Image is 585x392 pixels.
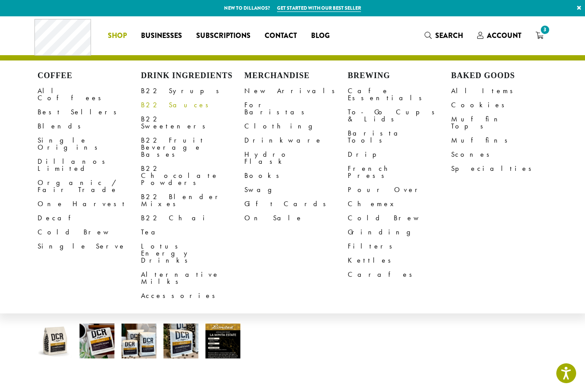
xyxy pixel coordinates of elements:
a: For Baristas [244,98,348,119]
a: Accessories [141,289,244,303]
span: Search [435,30,463,41]
a: B22 Syrups [141,84,244,98]
a: Books [244,169,348,183]
a: Single Origins [38,133,141,155]
a: B22 Blender Mixes [141,190,244,211]
a: On Sale [244,211,348,225]
a: Barista Tools [348,126,451,147]
a: Cold Brew [38,225,141,239]
span: Subscriptions [196,30,251,41]
a: Muffin Tops [451,112,555,133]
a: Single Serve [38,239,141,253]
a: Gift Cards [244,197,348,211]
a: Alternative Milks [141,268,244,289]
a: French Press [348,162,451,183]
a: Lotus Energy Drinks [141,239,244,268]
a: Dillanos Limited [38,155,141,176]
h4: Coffee [38,71,141,81]
a: Organic / Fair Trade [38,176,141,197]
a: Hydro Flask [244,147,348,169]
img: La Minita Estate - Image 3 [122,324,156,358]
h4: Brewing [348,71,451,81]
a: Grinding [348,225,451,239]
a: B22 Sweeteners [141,112,244,133]
a: Search [418,28,470,43]
a: All Items [451,84,555,98]
a: Cookies [451,98,555,112]
a: Swag [244,183,348,197]
span: Contact [265,30,297,41]
img: La Minita Estate - Image 2 [80,324,114,358]
a: B22 Chai [141,211,244,225]
a: Chemex [348,197,451,211]
h4: Merchandise [244,71,348,81]
h4: Baked Goods [451,71,555,81]
a: Scones [451,147,555,162]
a: B22 Sauces [141,98,244,112]
a: Filters [348,239,451,253]
a: Carafes [348,268,451,282]
a: Drip [348,147,451,162]
a: Cold Brew [348,211,451,225]
img: La Minita Estate - Image 4 [163,324,198,358]
a: B22 Fruit Beverage Bases [141,133,244,162]
a: Best Sellers [38,105,141,119]
a: One Harvest [38,197,141,211]
span: Account [487,30,521,41]
span: Blog [311,30,330,41]
a: Blends [38,119,141,133]
a: All Coffees [38,84,141,105]
a: Drinkware [244,133,348,147]
a: Shop [101,29,134,43]
span: 3 [539,24,551,36]
a: B22 Chocolate Powders [141,162,244,190]
a: Get started with our best seller [277,4,361,12]
a: Specialties [451,162,555,176]
a: Tea [141,225,244,239]
a: Kettles [348,253,451,268]
a: Decaf [38,211,141,225]
a: Clothing [244,119,348,133]
span: Shop [108,30,127,41]
a: To-Go Cups & Lids [348,105,451,126]
a: New Arrivals [244,84,348,98]
img: La Minita Estate - Image 5 [205,324,240,358]
h4: Drink Ingredients [141,71,244,81]
a: Pour Over [348,183,451,197]
a: Cafe Essentials [348,84,451,105]
img: La Minita Estate [38,324,72,358]
a: Muffins [451,133,555,147]
span: Businesses [141,30,182,41]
